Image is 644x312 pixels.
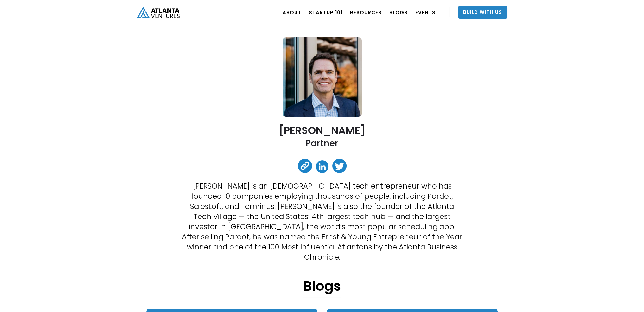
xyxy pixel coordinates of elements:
h2: Partner [306,137,338,149]
h2: [PERSON_NAME] [279,125,366,136]
a: RESOURCES [350,3,382,21]
a: EVENTS [415,3,436,21]
a: Build With Us [458,6,507,19]
a: Startup 101 [309,3,342,21]
a: ABOUT [283,3,301,21]
a: BLOGS [389,3,408,21]
h1: Blogs [303,278,341,297]
p: [PERSON_NAME] is an [DEMOGRAPHIC_DATA] tech entrepreneur who has founded 10 companies employing t... [182,181,462,262]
